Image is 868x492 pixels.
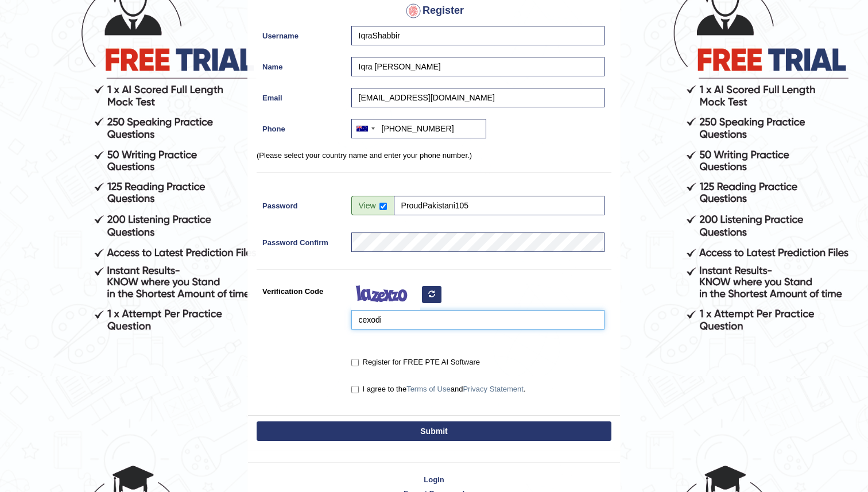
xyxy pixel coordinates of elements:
[463,385,524,393] a: Privacy Statement
[352,119,378,138] div: Australia: +61
[406,385,451,393] a: Terms of Use
[351,357,480,368] label: Register for FREE PTE AI Software
[351,359,359,366] input: Register for FREE PTE AI Software
[257,26,346,41] label: Username
[257,196,346,211] label: Password
[257,88,346,103] label: Email
[257,119,346,134] label: Phone
[351,386,359,393] input: I agree to theTerms of UseandPrivacy Statement.
[257,57,346,72] label: Name
[351,119,486,138] input: +61 412 345 678
[257,233,346,248] label: Password Confirm
[248,474,620,485] a: Login
[257,421,611,441] button: Submit
[257,281,346,297] label: Verification Code
[351,383,526,395] label: I agree to the and .
[257,2,611,20] h4: Register
[379,203,387,210] input: Show/Hide Password
[257,150,611,161] p: (Please select your country name and enter your phone number.)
